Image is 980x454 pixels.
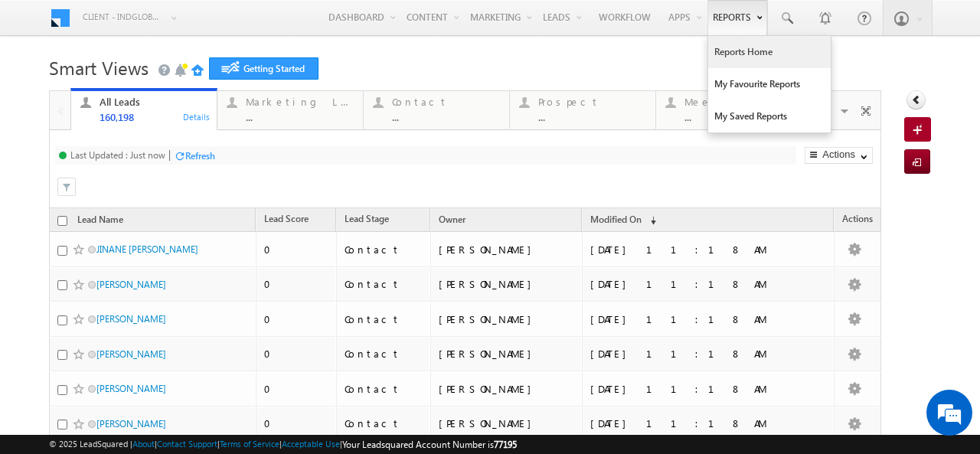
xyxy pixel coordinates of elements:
[264,213,309,224] span: Lead Score
[49,437,517,452] span: © 2025 LeadSquared | | | | |
[439,312,576,326] div: [PERSON_NAME]
[590,347,801,361] div: [DATE] 11:18 AM
[590,416,801,430] div: [DATE] 11:18 AM
[100,111,208,122] div: 160,198
[345,347,423,361] div: Contact
[590,277,801,291] div: [DATE] 11:18 AM
[264,243,330,256] div: 0
[538,111,647,122] div: ...
[246,111,354,122] div: ...
[439,347,576,361] div: [PERSON_NAME]
[835,211,880,230] span: Actions
[70,149,165,161] div: Last Updated : Just now
[264,347,330,361] div: 0
[70,211,131,231] a: Lead Name
[57,216,67,226] input: Check all records
[264,416,330,430] div: 0
[337,211,397,230] a: Lead Stage
[590,243,801,256] div: [DATE] 11:18 AM
[439,382,576,396] div: [PERSON_NAME]
[209,57,318,80] a: Getting Started
[439,277,576,291] div: [PERSON_NAME]
[708,68,831,100] a: My Favourite Reports
[83,9,163,24] span: Client - indglobal2 (77195)
[96,348,166,360] a: [PERSON_NAME]
[132,439,155,449] a: About
[264,382,330,396] div: 0
[264,312,330,326] div: 0
[182,109,211,123] div: Details
[644,214,656,227] span: (sorted descending)
[708,100,831,132] a: My Saved Reports
[684,111,793,122] div: ...
[583,211,664,230] a: Modified On (sorted descending)
[345,382,423,396] div: Contact
[96,383,166,394] a: [PERSON_NAME]
[256,211,316,230] a: Lead Score
[345,277,423,291] div: Contact
[342,439,517,450] span: Your Leadsquared Account Number is
[590,382,801,396] div: [DATE] 11:18 AM
[185,150,215,162] div: Refresh
[363,91,510,129] a: Contact...
[220,439,279,449] a: Terms of Service
[345,312,423,326] div: Contact
[100,96,208,108] div: All Leads
[96,243,198,255] a: JINANE [PERSON_NAME]
[494,439,517,450] span: 77195
[157,439,217,449] a: Contact Support
[590,312,801,326] div: [DATE] 11:18 AM
[439,243,576,256] div: [PERSON_NAME]
[96,313,166,325] a: [PERSON_NAME]
[282,439,340,449] a: Acceptable Use
[439,416,576,430] div: [PERSON_NAME]
[684,96,793,108] div: Meeting
[49,55,149,80] span: Smart Views
[439,214,465,225] span: Owner
[590,214,642,225] span: Modified On
[708,36,831,68] a: Reports Home
[217,91,364,129] a: Marketing Leads...
[345,416,423,430] div: Contact
[655,91,802,129] a: Meeting...
[70,88,217,131] a: All Leads160,198Details
[538,96,647,108] div: Prospect
[345,213,389,224] span: Lead Stage
[509,91,656,129] a: Prospect...
[246,96,354,108] div: Marketing Leads
[96,279,166,290] a: [PERSON_NAME]
[264,277,330,291] div: 0
[392,96,501,108] div: Contact
[392,111,501,122] div: ...
[96,418,166,430] a: [PERSON_NAME]
[345,243,423,256] div: Contact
